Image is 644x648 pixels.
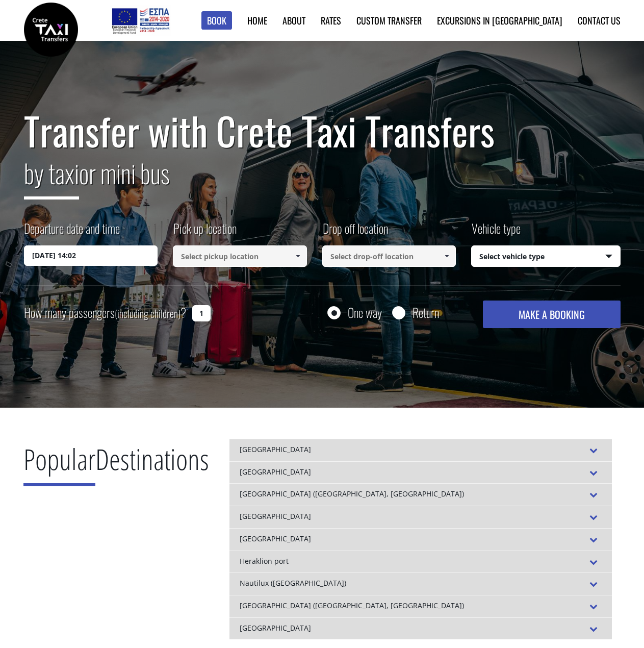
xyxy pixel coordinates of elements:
div: [GEOGRAPHIC_DATA] [229,617,612,640]
a: Excursions in [GEOGRAPHIC_DATA] [437,14,562,27]
a: Show All Items [439,245,455,267]
button: MAKE A BOOKING [483,301,620,328]
div: [GEOGRAPHIC_DATA] ([GEOGRAPHIC_DATA], [GEOGRAPHIC_DATA]) [229,595,612,617]
div: [GEOGRAPHIC_DATA] ([GEOGRAPHIC_DATA], [GEOGRAPHIC_DATA]) [229,483,612,506]
input: Select pickup location [173,245,307,267]
a: Home [247,14,267,27]
a: Book [201,11,232,30]
div: [GEOGRAPHIC_DATA] [229,439,612,461]
small: (including children) [115,306,181,321]
div: Heraklion port [229,551,612,573]
div: [GEOGRAPHIC_DATA] [229,506,612,528]
label: How many passengers ? [24,301,186,326]
a: Custom Transfer [356,14,422,27]
label: Drop off location [322,219,388,245]
img: e-bannersEUERDF180X90.jpg [110,5,171,36]
label: Vehicle type [471,219,521,245]
label: One way [348,306,382,319]
h2: or mini bus [24,152,621,207]
a: Rates [321,14,341,27]
img: Crete Taxi Transfers | Safe Taxi Transfer Services from to Heraklion Airport, Chania Airport, Ret... [24,3,78,57]
span: by taxi [24,154,79,200]
input: Select drop-off location [322,245,456,267]
div: Nautilux ([GEOGRAPHIC_DATA]) [229,572,612,595]
a: About [282,14,305,27]
span: Popular [23,439,95,486]
a: Crete Taxi Transfers | Safe Taxi Transfer Services from to Heraklion Airport, Chania Airport, Ret... [24,23,78,34]
h2: Destinations [23,439,209,494]
h1: Transfer with Crete Taxi Transfers [24,109,621,152]
span: Select vehicle type [472,246,620,267]
label: Return [413,306,439,319]
a: Show All Items [289,245,306,267]
label: Departure date and time [24,219,120,245]
div: [GEOGRAPHIC_DATA] [229,461,612,484]
a: Contact us [578,14,621,27]
label: Pick up location [173,219,237,245]
div: [GEOGRAPHIC_DATA] [229,528,612,551]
